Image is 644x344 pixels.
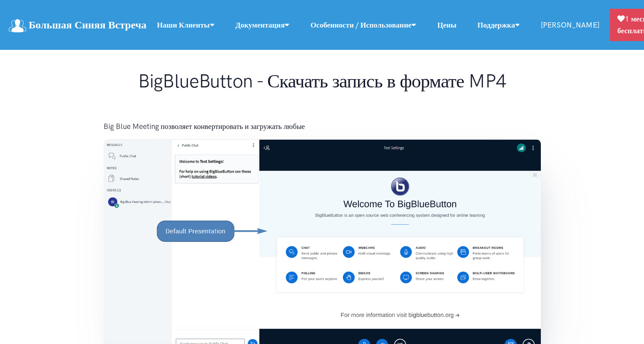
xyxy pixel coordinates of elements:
h1: BigBlueButton - Скачать запись в формате MP4 [104,70,541,93]
a: Документация [225,16,300,35]
p: Big Blue Meeting позволяет конвертировать и загружать любые [104,121,541,132]
img: логотип [9,19,26,32]
a: Большая Синяя Встреча [9,16,146,35]
a: Цены [427,16,467,35]
a: [PERSON_NAME] [530,16,610,35]
a: Особенности / Использование [300,16,427,35]
a: Наши клиенты [146,16,225,35]
a: Поддержка [467,16,530,35]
